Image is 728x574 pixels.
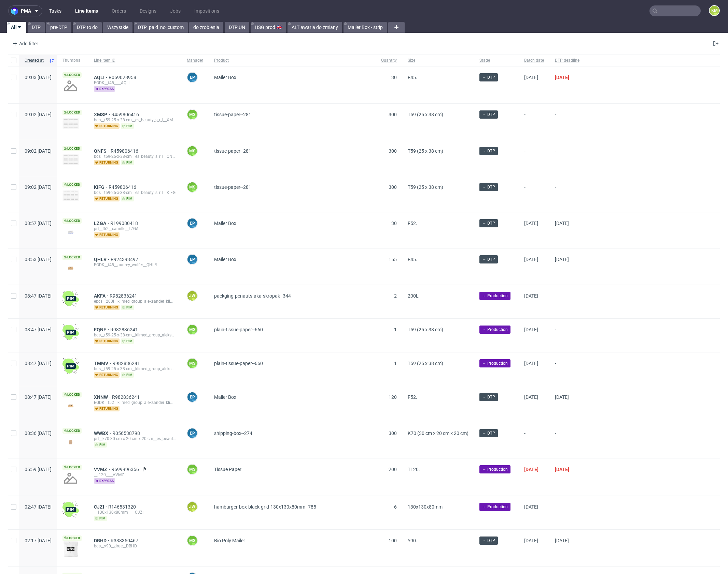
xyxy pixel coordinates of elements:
[344,22,387,33] a: Mailer Box - strip
[62,401,79,410] img: version_two_editor_design.png
[225,22,249,33] a: DTP UN
[28,22,45,33] a: DTP
[214,361,263,366] span: plain-tissue-paper--660
[187,359,197,368] figcaption: MS
[214,58,370,63] span: Product
[94,262,176,268] div: EGDK__f45__audrey_wolfer__QHLR
[389,257,397,262] span: 155
[408,431,468,436] span: K70 (30 cm × 20 cm × 20 cm)
[94,332,176,338] div: bds__t59-25-x-38-cm__klimed_group_aleksander_klimek_turek__EQNF
[25,431,52,436] span: 08:36 [DATE]
[214,112,251,117] span: tissue-paper--281
[94,504,108,510] a: CJZI
[214,257,236,262] span: Mailer Box
[94,467,111,472] a: VVMZ
[62,218,82,224] span: Locked
[94,394,112,400] a: XNNW
[62,290,79,307] img: wHgJFi1I6lmhQAAAABJRU5ErkJggg==
[108,504,137,510] span: R146531320
[112,394,141,400] a: R982836241
[408,112,443,117] span: T59 (25 x 38 cm)
[94,361,112,366] span: TMMV
[109,184,138,190] span: R459806416
[94,299,176,304] div: epcs__200l__klimed_group_aleksander_klimek_turek__AKFA
[62,190,79,201] img: version_two_editor_design
[94,196,120,201] span: returning
[482,111,495,118] span: → DTP
[524,394,538,400] span: [DATE]
[555,538,569,543] span: [DATE]
[187,291,197,301] figcaption: JW
[94,112,111,117] a: XMSP
[187,502,197,512] figcaption: JW
[408,148,443,154] span: T59 (25 x 38 cm)
[94,543,176,549] div: bds__y90__drue__DBHD
[389,112,397,117] span: 300
[389,467,397,472] span: 200
[8,5,42,16] button: pma
[21,9,31,13] span: pma
[94,305,120,310] span: returning
[94,338,120,344] span: returning
[25,184,52,190] span: 09:02 [DATE]
[482,184,495,190] span: → DTP
[524,184,544,204] span: -
[94,148,111,154] span: QNFS
[482,430,495,436] span: → DTP
[288,22,342,33] a: ALT awaria do zmiany
[187,325,197,334] figcaption: MS
[389,538,397,543] span: 100
[710,6,719,15] figcaption: KM
[389,148,397,154] span: 300
[389,431,397,436] span: 300
[555,293,579,310] span: -
[214,293,291,299] span: packging-penauts-aka-skropak--344
[94,226,176,231] div: prt__f52__camille__LZGA
[25,327,52,332] span: 08:47 [DATE]
[121,123,134,129] span: pim
[94,75,109,80] a: AQLI
[110,293,139,299] span: R982836241
[110,221,139,226] span: R199080418
[111,257,140,262] a: R924393497
[94,80,176,86] div: EGDK__f45____AQLI
[62,470,79,486] img: no_design.png
[482,74,495,80] span: → DTP
[394,293,397,299] span: 2
[62,255,82,260] span: Locked
[524,467,538,472] span: [DATE]
[524,327,538,332] span: [DATE]
[479,58,513,63] span: Stage
[555,221,569,226] span: [DATE]
[482,538,495,544] span: → DTP
[251,22,286,33] a: HSG prod 🇬🇧
[408,184,443,190] span: T59 (25 x 38 cm)
[94,221,110,226] a: LZGA
[391,221,397,226] span: 30
[555,75,569,80] span: [DATE]
[111,148,140,154] span: R459806416
[394,504,397,510] span: 6
[524,504,538,510] span: [DATE]
[25,538,52,543] span: 02:17 [DATE]
[62,535,82,541] span: Locked
[111,467,140,472] span: R699996356
[408,394,417,400] span: F52.
[94,117,176,123] div: bds__t59-25-x-38-cm__es_beauty_s_r_l__XMSP
[25,221,52,226] span: 08:57 [DATE]
[94,516,107,521] span: pim
[94,154,176,159] div: bds__t59-25-x-38-cm__es_beauty_s_r_l__QNFS
[524,148,544,168] span: -
[555,257,569,262] span: [DATE]
[121,160,134,165] span: pim
[121,305,134,310] span: pim
[214,184,251,190] span: tissue-paper--281
[7,22,26,33] a: All
[121,372,134,378] span: pim
[94,257,111,262] span: QHLR
[94,160,120,165] span: returning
